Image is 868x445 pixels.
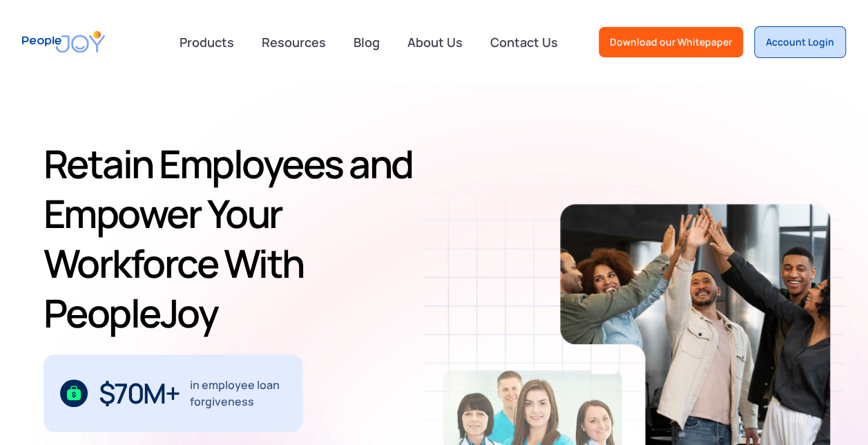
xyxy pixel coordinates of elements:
[253,27,334,57] a: Resources
[44,139,444,338] h1: Retain Employees and Empower Your Workforce With PeopleJoy
[190,377,286,410] div: in employee loan forgiveness
[171,28,242,56] div: Products
[482,27,566,57] a: Contact Us
[766,35,834,49] div: Account Login
[99,382,180,404] div: $70M+
[754,26,846,58] a: Account Login
[345,27,388,57] a: Blog
[399,27,471,57] a: About Us
[610,35,732,49] div: Download our Whitepaper
[22,22,105,61] a: home
[599,27,743,57] a: Download our Whitepaper
[44,354,302,432] div: 1 / 3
